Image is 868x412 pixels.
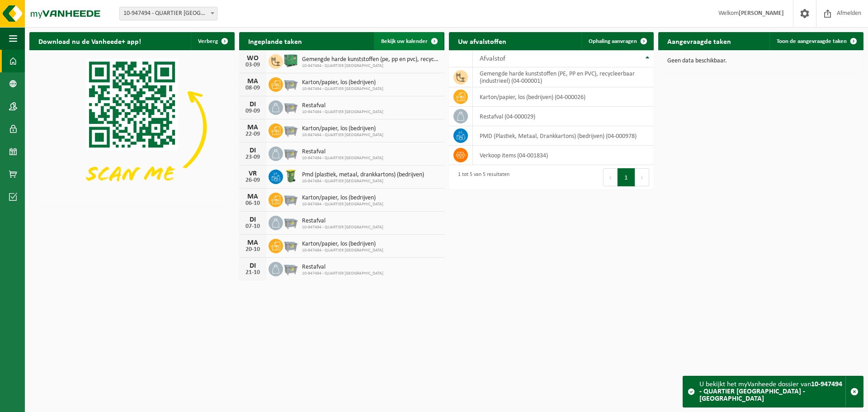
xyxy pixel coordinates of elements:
[244,85,262,91] div: 08-09
[381,38,428,44] span: Bekijk uw kalender
[302,109,383,115] span: 10-947494 - QUARTIER [GEOGRAPHIC_DATA]
[658,32,740,50] h2: Aangevraagde taken
[191,32,234,50] button: Verberg
[739,10,784,17] strong: [PERSON_NAME]
[302,218,383,225] span: Restafval
[769,32,863,50] a: Toon de aangevraagde taken
[374,32,443,50] a: Bekijk uw kalender
[589,38,637,44] span: Ophaling aanvragen
[480,55,505,62] span: Afvalstof
[244,200,262,207] div: 06-10
[302,86,383,92] span: 10-947494 - QUARTIER [GEOGRAPHIC_DATA]
[777,38,847,44] span: Toon de aangevraagde taken
[283,76,298,91] img: WB-2500-GAL-GY-01
[29,50,235,204] img: Download de VHEPlus App
[302,79,383,86] span: Karton/papier, los (bedrijven)
[244,239,262,246] div: MA
[453,167,509,187] div: 1 tot 5 van 5 resultaten
[244,216,262,223] div: DI
[283,122,298,137] img: WB-2500-GAL-GY-01
[302,271,383,276] span: 10-947494 - QUARTIER [GEOGRAPHIC_DATA]
[244,78,262,85] div: MA
[302,148,383,156] span: Restafval
[473,107,654,126] td: restafval (04-000029)
[618,168,635,186] button: 1
[283,53,298,68] img: PB-HB-1400-HPE-GN-01
[302,125,383,133] span: Karton/papier, los (bedrijven)
[449,32,515,50] h2: Uw afvalstoffen
[302,56,440,63] span: Gemengde harde kunststoffen (pe, pp en pvc), recycleerbaar (industrieel)
[244,193,262,200] div: MA
[699,376,845,407] div: U bekijkt het myVanheede dossier van
[244,223,262,230] div: 07-10
[635,168,649,186] button: Next
[244,108,262,114] div: 09-09
[283,214,298,230] img: WB-2500-GAL-GY-01
[119,7,217,20] span: 10-947494 - QUARTIER NV - EKE
[244,131,262,137] div: 22-09
[581,32,653,50] a: Ophaling aanvragen
[244,154,262,161] div: 23-09
[473,67,654,87] td: gemengde harde kunststoffen (PE, PP en PVC), recycleerbaar (industrieel) (04-000001)
[302,241,383,248] span: Karton/papier, los (bedrijven)
[302,202,383,207] span: 10-947494 - QUARTIER [GEOGRAPHIC_DATA]
[302,171,424,179] span: Pmd (plastiek, metaal, drankkartons) (bedrijven)
[244,246,262,253] div: 20-10
[302,225,383,230] span: 10-947494 - QUARTIER [GEOGRAPHIC_DATA]
[244,170,262,177] div: VR
[244,270,262,276] div: 21-10
[302,102,383,109] span: Restafval
[283,191,298,207] img: WB-2500-GAL-GY-01
[29,32,150,50] h2: Download nu de Vanheede+ app!
[699,381,842,403] strong: 10-947494 - QUARTIER [GEOGRAPHIC_DATA] - [GEOGRAPHIC_DATA]
[283,237,298,253] img: WB-2500-GAL-GY-01
[244,101,262,108] div: DI
[302,248,383,253] span: 10-947494 - QUARTIER [GEOGRAPHIC_DATA]
[302,133,383,138] span: 10-947494 - QUARTIER [GEOGRAPHIC_DATA]
[473,87,654,107] td: karton/papier, los (bedrijven) (04-000026)
[244,124,262,131] div: MA
[473,146,654,165] td: verkoop items (04-001834)
[283,260,298,276] img: WB-2500-GAL-GY-01
[198,38,218,44] span: Verberg
[120,7,217,20] span: 10-947494 - QUARTIER NV - EKE
[603,168,618,186] button: Previous
[244,55,262,62] div: WO
[302,264,383,271] span: Restafval
[244,147,262,154] div: DI
[302,194,383,202] span: Karton/papier, los (bedrijven)
[473,126,654,146] td: PMD (Plastiek, Metaal, Drankkartons) (bedrijven) (04-000978)
[283,145,298,161] img: WB-2500-GAL-GY-01
[302,156,383,161] span: 10-947494 - QUARTIER [GEOGRAPHIC_DATA]
[283,168,298,184] img: WB-0240-HPE-GN-50
[302,63,440,69] span: 10-947494 - QUARTIER [GEOGRAPHIC_DATA]
[283,99,298,114] img: WB-2500-GAL-GY-01
[302,179,424,184] span: 10-947494 - QUARTIER [GEOGRAPHIC_DATA]
[244,262,262,270] div: DI
[239,32,311,50] h2: Ingeplande taken
[667,58,854,64] p: Geen data beschikbaar.
[244,62,262,68] div: 03-09
[244,177,262,184] div: 26-09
